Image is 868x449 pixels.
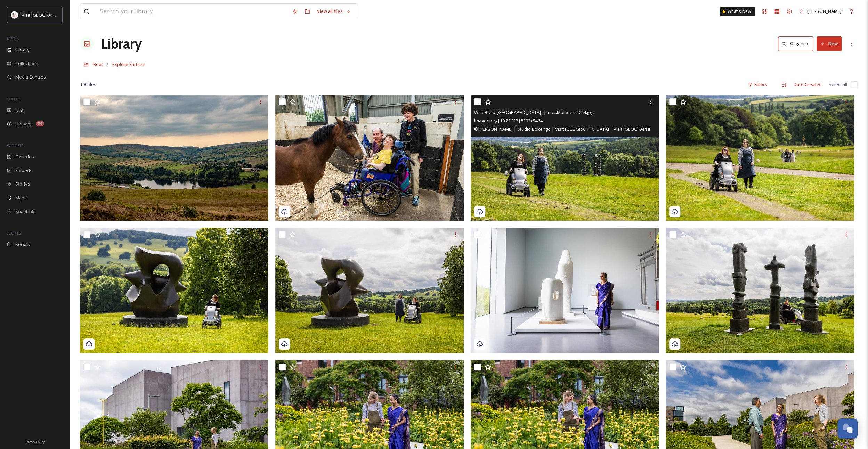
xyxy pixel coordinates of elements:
[275,95,464,221] img: JPM24-Wakefield-2184.jpg
[745,78,771,91] div: Filters
[15,107,25,114] span: UGC
[471,228,659,353] img: Wakefield-The Hepworth interior- cJamesMulkeen 2024.jpg
[314,5,354,18] a: View all files
[15,208,34,215] span: SnapLink
[666,228,854,353] img: Wakefield-Yorkshire Sculpture Park-cJamesMulkeen 2024.jpg
[7,230,21,236] span: SOCIALS
[778,36,817,51] a: Organise
[80,227,268,353] img: Wakefield-Yorkshire Sculpture Park-cJamesMulkeen 2024.jpg
[790,78,825,91] div: Date Created
[837,418,858,439] button: Open Chat
[15,47,29,53] span: Library
[15,181,30,187] span: Stories
[15,121,33,127] span: Uploads
[474,109,593,115] span: Wakefield-[GEOGRAPHIC_DATA]-cJamesMulkeen 2024.jpg
[93,60,103,68] a: Root
[101,33,142,54] a: Library
[36,121,44,126] div: 94
[7,143,23,148] span: WIDGETS
[96,4,289,19] input: Search your library
[275,228,464,353] img: Wakefield-Yorkshire Sculpture Park-cJamesMulkeen 2024.jpg
[474,117,543,124] span: image/jpeg | 10.21 MB | 8192 x 5464
[112,60,145,68] a: Explore Further
[15,60,38,67] span: Collections
[474,125,667,132] span: © [PERSON_NAME] | Studio Bokehgo | Visit [GEOGRAPHIC_DATA] | Visit [GEOGRAPHIC_DATA]
[25,440,45,444] span: Privacy Policy
[817,36,842,51] button: New
[25,437,45,446] a: Privacy Policy
[93,61,103,67] span: Root
[7,36,19,41] span: MEDIA
[15,154,34,160] span: Galleries
[15,241,30,248] span: Socials
[829,81,847,88] span: Select all
[796,5,845,18] a: [PERSON_NAME]
[471,95,659,221] img: Wakefield-Yorkshire Sculpture Park-cJamesMulkeen 2024.jpg
[778,36,813,51] button: Organise
[15,195,27,201] span: Maps
[666,95,854,221] img: Wakefield-Yorkshire Sculpture Park-cJamesMulkeen 2024.jpg
[11,11,18,18] img: download%20(3).png
[15,74,46,80] span: Media Centres
[7,96,22,101] span: COLLECT
[112,61,145,67] span: Explore Further
[80,95,268,221] img: Bradford-Penistone Hill-© Karol Wyszynski 2024 VL Only.jpg
[15,167,32,174] span: Embeds
[22,11,75,18] span: Visit [GEOGRAPHIC_DATA]
[720,7,755,16] a: What's New
[80,81,96,88] span: 100 file s
[807,8,842,14] span: [PERSON_NAME]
